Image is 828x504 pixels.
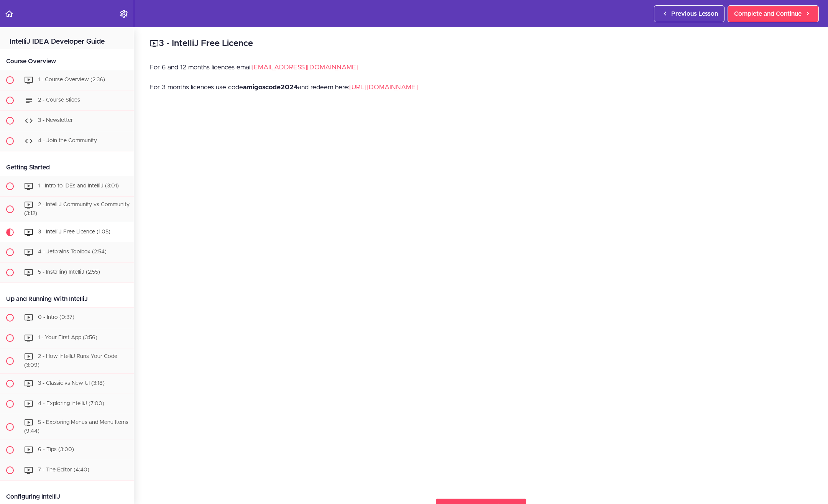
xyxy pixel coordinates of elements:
a: [EMAIL_ADDRESS][DOMAIN_NAME] [251,64,358,71]
p: For 3 months licences use code and redeem here: [149,82,813,93]
span: Previous Lesson [671,9,718,18]
span: 0 - Intro (0:37) [38,315,74,320]
span: 2 - IntelliJ Community vs Community (3:12) [24,202,130,216]
span: 6 - Tips (3:00) [38,447,74,452]
span: Complete and Continue [734,9,802,18]
svg: Back to course curriculum [5,9,14,18]
span: 5 - Exploring Menus and Menu Items (9:44) [24,420,128,434]
svg: Settings Menu [119,9,128,18]
span: 4 - Join the Community [38,138,97,143]
p: For 6 and 12 months licences email [149,62,813,73]
span: 4 - Exploring IntelliJ (7:00) [38,401,104,407]
strong: amigoscode2024 [243,84,298,90]
iframe: Video Player [149,113,813,486]
span: 1 - Intro to IDEs and IntelliJ (3:01) [38,183,119,189]
h2: 3 - IntelliJ Free Licence [149,37,813,50]
span: 3 - IntelliJ Free Licence (1:05) [38,229,110,235]
span: 7 - The Editor (4:40) [38,467,89,473]
a: Complete and Continue [728,5,819,22]
span: 3 - Classic vs New UI (3:18) [38,381,105,386]
span: 2 - How IntelliJ Runs Your Code (3:09) [24,354,117,368]
span: 4 - Jetbrains Toolbox (2:54) [38,249,107,254]
span: 1 - Course Overview (2:36) [38,77,105,82]
span: 3 - Newsletter [38,118,73,123]
a: Previous Lesson [654,5,724,22]
span: 2 - Course Slides [38,97,80,103]
a: [URL][DOMAIN_NAME] [349,84,418,90]
span: 5 - Installing IntelliJ (2:55) [38,269,100,275]
span: 1 - Your First App (3:56) [38,335,97,340]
